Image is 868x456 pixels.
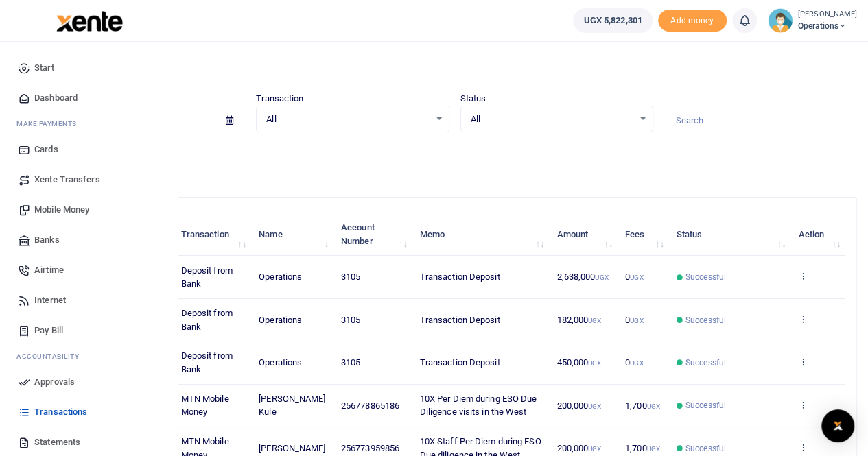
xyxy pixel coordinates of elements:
[646,403,659,410] small: UGX
[11,53,167,83] a: Start
[685,399,726,411] span: Successful
[685,271,726,283] span: Successful
[34,233,60,247] span: Banks
[181,394,229,418] span: MTN Mobile Money
[34,143,58,156] span: Cards
[333,213,412,256] th: Account Number: activate to sort column ascending
[11,285,167,315] a: Internet
[798,9,857,21] small: [PERSON_NAME]
[181,350,233,374] span: Deposit from Bank
[34,263,64,277] span: Airtime
[11,113,167,134] li: M
[460,92,486,106] label: Status
[11,225,167,255] a: Banks
[34,61,54,75] span: Start
[646,445,659,453] small: UGX
[11,255,167,285] a: Airtime
[11,134,167,165] a: Cards
[34,435,80,449] span: Statements
[588,317,601,324] small: UGX
[11,367,167,397] a: Approvals
[573,8,652,33] a: UGX 5,822,301
[625,272,643,282] span: 0
[556,357,601,368] span: 450,000
[52,59,857,74] h4: Transactions
[768,8,793,33] img: profile-user
[625,443,660,453] span: 1,700
[768,8,857,33] a: profile-user [PERSON_NAME] Operations
[790,213,845,256] th: Action: activate to sort column ascending
[664,109,857,132] input: Search
[259,272,302,282] span: Operations
[583,14,642,27] span: UGX 5,822,301
[630,359,643,367] small: UGX
[588,403,601,410] small: UGX
[52,149,857,163] p: Download
[341,315,360,325] span: 3105
[11,346,167,367] li: Ac
[259,394,325,418] span: [PERSON_NAME] Kule
[173,213,251,256] th: Transaction: activate to sort column ascending
[27,351,79,361] span: countability
[341,357,360,368] span: 3105
[259,357,302,368] span: Operations
[588,445,601,453] small: UGX
[266,112,429,126] span: All
[685,357,726,369] span: Successful
[341,400,399,411] span: 256778865186
[821,409,854,442] div: Open Intercom Messenger
[34,173,100,187] span: Xente Transfers
[625,400,660,411] span: 1,700
[588,359,601,367] small: UGX
[618,213,669,256] th: Fees: activate to sort column ascending
[668,213,790,256] th: Status: activate to sort column ascending
[34,375,75,389] span: Approvals
[685,442,726,455] span: Successful
[630,274,643,281] small: UGX
[595,274,608,281] small: UGX
[658,10,727,32] span: Add money
[420,315,500,325] span: Transaction Deposit
[341,272,360,282] span: 3105
[471,112,633,126] span: All
[625,357,643,368] span: 0
[420,394,537,418] span: 10X Per Diem during ESO Due Diligence visits in the West
[567,8,657,33] li: Wallet ballance
[658,14,727,25] a: Add money
[56,11,123,32] img: logo-large
[23,119,77,129] span: ake Payments
[630,317,643,324] small: UGX
[556,443,601,453] span: 200,000
[420,357,500,368] span: Transaction Deposit
[181,265,233,289] span: Deposit from Bank
[798,20,857,32] span: Operations
[420,272,500,282] span: Transaction Deposit
[34,324,63,337] span: Pay Bill
[556,272,608,282] span: 2,638,000
[556,315,601,325] span: 182,000
[259,443,325,453] span: [PERSON_NAME]
[549,213,618,256] th: Amount: activate to sort column ascending
[685,314,726,326] span: Successful
[34,203,89,217] span: Mobile Money
[625,315,643,325] span: 0
[11,397,167,427] a: Transactions
[412,213,549,256] th: Memo: activate to sort column ascending
[256,92,303,106] label: Transaction
[34,91,78,105] span: Dashboard
[11,195,167,225] a: Mobile Money
[556,400,601,411] span: 200,000
[34,293,66,307] span: Internet
[55,15,123,25] a: logo-small logo-large logo-large
[181,308,233,332] span: Deposit from Bank
[658,10,727,32] li: Toup your wallet
[11,165,167,195] a: Xente Transfers
[34,405,87,419] span: Transactions
[251,213,333,256] th: Name: activate to sort column ascending
[11,83,167,113] a: Dashboard
[259,315,302,325] span: Operations
[11,315,167,346] a: Pay Bill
